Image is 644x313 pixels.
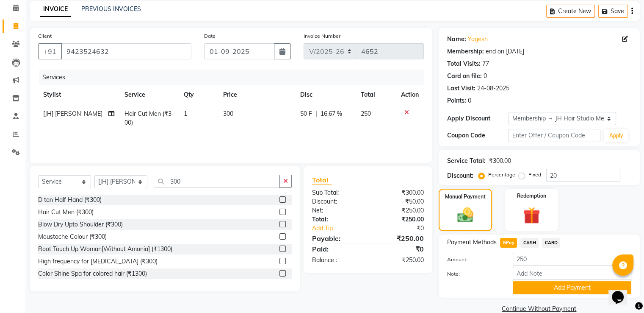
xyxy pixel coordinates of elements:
[38,232,107,241] div: Moustache Colour (₹300)
[396,85,424,104] th: Action
[38,208,94,217] div: Hair Cut Men (₹300)
[447,72,482,81] div: Card on file:
[447,171,473,180] div: Discount:
[513,281,631,294] button: Add Payment
[119,85,179,104] th: Service
[306,197,368,206] div: Discount:
[223,110,233,117] span: 300
[509,129,601,142] input: Enter Offer / Coupon Code
[445,193,486,201] label: Manual Payment
[321,109,342,118] span: 16.67 %
[546,5,595,18] button: Create New
[517,192,546,200] label: Redemption
[447,47,484,56] div: Membership:
[39,70,430,85] div: Services
[315,109,317,118] span: |
[477,84,509,93] div: 24-08-2025
[306,215,368,224] div: Total:
[361,110,371,117] span: 250
[608,279,636,305] iframe: chat widget
[306,206,368,215] div: Net:
[40,2,71,17] a: INVOICE
[124,110,171,126] span: Hair Cut Men (₹300)
[486,47,524,56] div: end on [DATE]
[482,59,489,68] div: 77
[447,96,466,105] div: Points:
[468,96,471,105] div: 0
[306,256,368,265] div: Balance :
[447,84,475,93] div: Last Visit:
[81,5,141,13] a: PREVIOUS INVOICES
[441,256,506,263] label: Amount:
[38,85,119,104] th: Stylist
[312,176,332,184] span: Total
[184,110,187,117] span: 1
[368,215,430,224] div: ₹250.00
[38,196,102,204] div: D tan Half Hand (₹300)
[513,253,631,266] input: Amount
[452,206,478,224] img: _cash.svg
[368,233,430,243] div: ₹250.00
[306,224,378,233] a: Add Tip
[154,175,280,188] input: Search or Scan
[204,32,216,40] label: Date
[38,257,158,266] div: High frequency for [MEDICAL_DATA] (₹300)
[484,72,487,81] div: 0
[179,85,218,104] th: Qty
[488,171,515,179] label: Percentage
[447,35,466,44] div: Name:
[447,156,486,165] div: Service Total:
[604,129,628,142] button: Apply
[300,109,312,118] span: 50 F
[306,233,368,243] div: Payable:
[368,256,430,265] div: ₹250.00
[441,270,506,278] label: Note:
[500,238,517,248] span: GPay
[447,238,497,247] span: Payment Methods
[378,224,430,233] div: ₹0
[528,171,541,179] label: Fixed
[368,244,430,254] div: ₹0
[447,114,509,123] div: Apply Discount
[368,197,430,206] div: ₹50.00
[356,85,396,104] th: Total
[304,32,340,40] label: Invoice Number
[489,156,511,165] div: ₹300.00
[295,85,356,104] th: Disc
[518,205,545,226] img: _gift.svg
[38,245,172,254] div: Root Touch Up Woman[Without Amonia] (₹1300)
[306,188,368,197] div: Sub Total:
[520,238,539,248] span: CASH
[447,59,481,68] div: Total Visits:
[468,35,488,44] a: Yogesh
[598,5,628,18] button: Save
[542,238,560,248] span: CARD
[368,188,430,197] div: ₹300.00
[513,267,631,280] input: Add Note
[38,220,123,229] div: Blow Dry Upto Shoulder (₹300)
[61,43,191,59] input: Search by Name/Mobile/Email/Code
[368,206,430,215] div: ₹250.00
[38,269,147,278] div: Color Shine Spa for colored hair (₹1300)
[306,244,368,254] div: Paid:
[447,131,509,140] div: Coupon Code
[38,32,52,40] label: Client
[38,43,62,59] button: +91
[43,110,102,117] span: [JH] [PERSON_NAME]
[218,85,295,104] th: Price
